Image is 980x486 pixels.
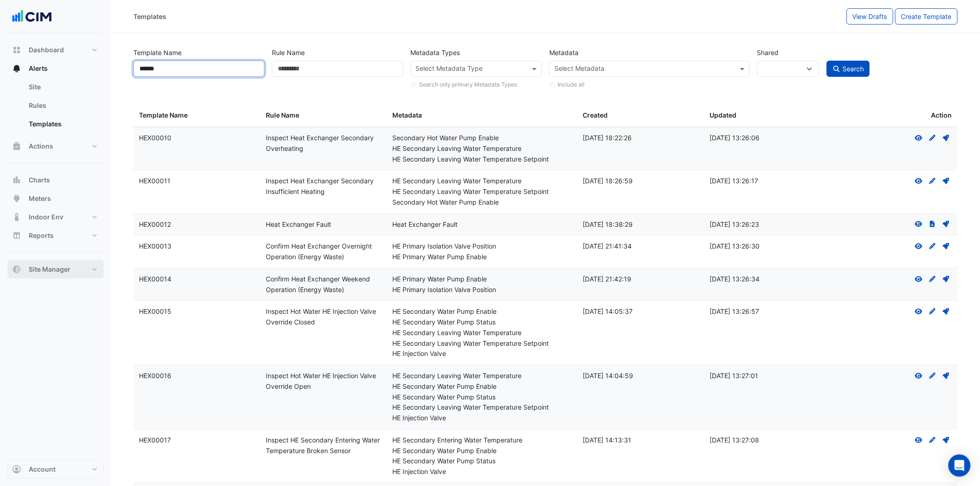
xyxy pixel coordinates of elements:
[393,456,572,467] div: HE Secondary Water Pump Status
[915,220,923,228] fa-icon: View
[21,115,104,133] a: Templates
[7,460,104,479] button: Account
[929,242,937,250] fa-icon: Create Draft - to edit a template, you first need to create a draft, and then submit it for appro...
[915,275,923,283] fa-icon: View
[393,111,422,119] span: Metadata
[21,78,104,96] a: Site
[710,241,825,252] div: [DATE] 13:26:30
[29,231,54,240] span: Reports
[853,12,887,20] span: View Drafts
[7,260,104,279] button: Site Manager
[583,274,698,285] div: [DATE] 21:42:19
[12,212,21,222] app-icon: Indoor Env
[929,275,937,283] fa-icon: Create Draft - to edit a template, you first need to create a draft, and then submit it for appro...
[393,446,572,456] div: HE Secondary Water Pump Enable
[139,219,255,230] div: HEX00012
[583,111,608,119] span: Created
[942,220,950,228] fa-icon: Deploy
[558,81,584,89] label: Include all
[29,194,51,203] span: Meters
[29,64,48,73] span: Alerts
[583,306,698,317] div: [DATE] 14:05:37
[11,7,53,26] img: Company Logo
[393,143,572,154] div: HE Secondary Leaving Water Temperature
[393,241,572,252] div: HE Primary Isolation Valve Position
[139,111,188,119] span: Template Name
[12,142,21,151] app-icon: Actions
[419,81,517,89] label: Search only primary Metadata Types
[29,265,70,274] span: Site Manager
[393,328,572,338] div: HE Secondary Leaving Water Temperature
[393,402,572,413] div: HE Secondary Leaving Water Temperature Setpoint
[29,175,50,185] span: Charts
[942,307,950,315] fa-icon: Deploy
[139,274,255,285] div: HEX00014
[29,45,64,55] span: Dashboard
[393,219,572,230] div: Heat Exchanger Fault
[915,134,923,142] fa-icon: View
[266,274,382,295] div: Confirm Heat Exchanger Weekend Operation (Energy Waste)
[393,133,572,143] div: Secondary Hot Water Pump Enable
[139,241,255,252] div: HEX00013
[7,226,104,245] button: Reports
[393,197,572,208] div: Secondary Hot Water Pump Enable
[710,111,736,119] span: Updated
[847,8,893,25] button: View Drafts
[901,12,952,20] span: Create Template
[266,111,299,119] span: Rule Name
[393,413,572,424] div: HE Injection Valve
[7,137,104,156] button: Actions
[710,306,825,317] div: [DATE] 13:26:57
[12,45,21,55] app-icon: Dashboard
[915,436,923,444] fa-icon: View
[553,63,604,75] div: Select Metadata
[929,307,937,315] fa-icon: Create Draft - to edit a template, you first need to create a draft, and then submit it for appro...
[842,65,864,73] span: Search
[12,175,21,185] app-icon: Charts
[929,177,937,185] fa-icon: Create Draft - to edit a template, you first need to create a draft, and then submit it for appro...
[583,241,698,252] div: [DATE] 21:41:34
[7,189,104,208] button: Meters
[393,467,572,477] div: HE Injection Valve
[21,96,104,115] a: Rules
[7,59,104,78] button: Alerts
[393,252,572,262] div: HE Primary Water Pump Enable
[929,372,937,380] fa-icon: Create Draft - to edit a template, you first need to create a draft, and then submit it for appro...
[710,371,825,381] div: [DATE] 13:27:01
[583,176,698,187] div: [DATE] 18:26:59
[29,142,53,151] span: Actions
[7,208,104,226] button: Indoor Env
[7,78,104,137] div: Alerts
[266,219,382,230] div: Heat Exchanger Fault
[139,435,255,446] div: HEX00017
[942,242,950,250] fa-icon: Deploy
[12,265,21,274] app-icon: Site Manager
[895,8,958,25] button: Create Template
[583,133,698,143] div: [DATE] 18:22:26
[929,220,937,228] fa-icon: The template has an existing draft that has been submitted for approval. Click 'Edit' if you woul...
[393,317,572,328] div: HE Secondary Water Pump Status
[7,171,104,189] button: Charts
[915,307,923,315] fa-icon: View
[583,435,698,446] div: [DATE] 14:13:31
[710,274,825,285] div: [DATE] 13:26:34
[12,231,21,240] app-icon: Reports
[827,61,870,77] button: Search
[942,275,950,283] fa-icon: Deploy
[266,435,382,456] div: Inspect HE Secondary Entering Water Temperature Broken Sensor
[549,44,578,61] label: Metadata
[393,392,572,403] div: HE Secondary Water Pump Status
[393,187,572,197] div: HE Secondary Leaving Water Temperature Setpoint
[915,242,923,250] fa-icon: View
[133,12,166,21] div: Templates
[915,177,923,185] fa-icon: View
[393,154,572,165] div: HE Secondary Leaving Water Temperature Setpoint
[583,219,698,230] div: [DATE] 18:38:29
[266,371,382,392] div: Inspect Hot Water HE Injection Valve Override Open
[949,455,971,477] div: Open Intercom Messenger
[12,194,21,203] app-icon: Meters
[139,306,255,317] div: HEX00015
[393,371,572,381] div: HE Secondary Leaving Water Temperature
[139,371,255,381] div: HEX00016
[266,133,382,154] div: Inspect Heat Exchanger Secondary Overheating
